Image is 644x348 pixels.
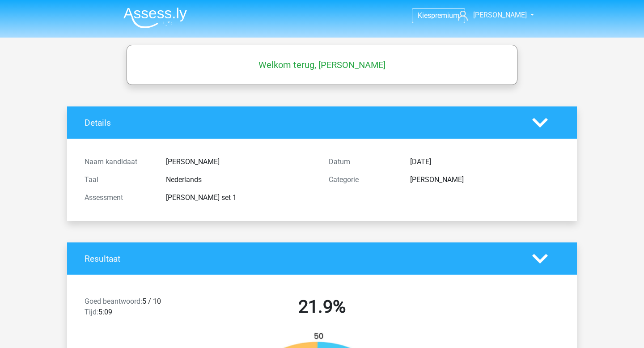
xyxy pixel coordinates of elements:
div: Nederlands [159,174,322,185]
span: Kies [418,11,431,20]
div: Assessment [78,192,159,203]
span: Tijd: [85,308,98,316]
h2: 21.9% [207,296,437,318]
span: Goed beantwoord: [85,297,142,306]
div: Datum [322,157,403,167]
div: Categorie [322,174,403,185]
div: Naam kandidaat [78,157,159,167]
a: Kiespremium [412,9,465,21]
div: [PERSON_NAME] [159,157,322,167]
h4: Details [85,118,519,128]
img: Assessly [123,7,187,28]
div: Taal [78,174,159,185]
div: 5 / 10 5:09 [78,296,200,321]
h4: Resultaat [85,254,519,264]
div: [DATE] [403,157,566,167]
span: [PERSON_NAME] [473,11,527,19]
div: [PERSON_NAME] [403,174,566,185]
h5: Welkom terug, [PERSON_NAME] [131,59,513,70]
span: premium [431,11,459,20]
div: [PERSON_NAME] set 1 [159,192,322,203]
a: [PERSON_NAME] [454,10,528,21]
